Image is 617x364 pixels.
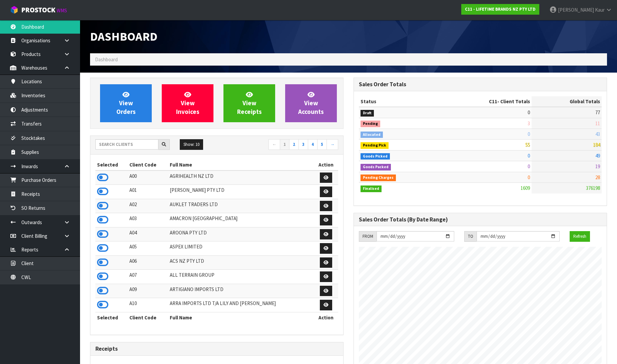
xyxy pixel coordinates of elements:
span: View Orders [116,91,136,116]
span: ProStock [21,6,55,14]
span: 0 [528,131,530,137]
a: ViewInvoices [162,84,213,122]
span: 11 [595,120,600,127]
span: Goods Packed [361,164,391,171]
a: 4 [308,139,318,150]
span: Dashboard [90,29,157,44]
span: 3 [528,120,530,127]
span: 0 [528,174,530,181]
a: 5 [317,139,327,150]
img: cube-alt.png [10,6,18,14]
td: A04 [128,227,168,241]
td: A01 [128,185,168,199]
span: Dashboard [95,56,118,63]
span: 77 [595,109,600,116]
span: 28 [595,174,600,181]
a: ViewOrders [100,84,152,122]
span: View Invoices [176,91,199,116]
a: 3 [298,139,308,150]
span: 0 [528,163,530,170]
span: Kaur [595,7,605,13]
strong: C11 - LIFETIME BRANDS NZ PTY LTD [465,6,536,12]
td: A09 [128,284,168,298]
td: [PERSON_NAME] PTY LTD [168,185,314,199]
a: 2 [289,139,299,150]
h3: Sales Order Totals (By Date Range) [359,216,602,223]
th: Selected [95,312,128,323]
th: Status [359,96,439,107]
span: Pending Pick [361,142,389,149]
span: [PERSON_NAME] [558,7,594,13]
th: Client Code [128,160,168,170]
span: 0 [528,153,530,159]
div: FROM [359,231,377,242]
span: 0 [528,109,530,116]
th: Action [314,160,338,170]
a: → [327,139,338,150]
span: Finalised [361,185,382,192]
input: Search clients [95,139,158,150]
td: AGRIHEALTH NZ LTD [168,171,314,185]
th: Selected [95,160,128,170]
small: WMS [57,7,67,14]
h3: Receipts [95,346,338,352]
span: 184 [593,142,600,148]
td: A06 [128,255,168,270]
a: ViewAccounts [285,84,337,122]
span: Pending [361,121,380,127]
span: C11 [489,98,497,105]
span: 49 [595,153,600,159]
span: 55 [525,142,530,148]
a: ViewReceipts [223,84,275,122]
th: Client Code [128,312,168,323]
th: - Client Totals [439,96,532,107]
td: ARRA IMPORTS LTD T/A LILY AND [PERSON_NAME] [168,298,314,312]
td: A05 [128,241,168,256]
th: Action [314,312,338,323]
nav: Page navigation [222,139,338,151]
td: A00 [128,171,168,185]
button: Show: 10 [180,139,203,150]
td: A10 [128,298,168,312]
div: TO [464,231,477,242]
span: 43 [595,131,600,137]
td: A02 [128,199,168,213]
td: ACS NZ PTY LTD [168,255,314,270]
td: AMACRON [GEOGRAPHIC_DATA] [168,213,314,227]
a: ← [268,139,280,150]
span: 19 [595,163,600,170]
td: ASPEX LIMITED [168,241,314,256]
a: 1 [280,139,289,150]
td: A03 [128,213,168,227]
span: Draft [361,110,374,117]
td: AUKLET TRADERS LTD [168,199,314,213]
th: Global Totals [532,96,602,107]
th: Full Name [168,160,314,170]
th: Full Name [168,312,314,323]
span: Pending Charges [361,175,396,181]
span: View Accounts [298,91,324,116]
a: C11 - LIFETIME BRANDS NZ PTY LTD [461,4,539,15]
td: AROONA PTY LTD [168,227,314,241]
span: Allocated [361,132,383,138]
td: ALL TERRAIN GROUP [168,270,314,284]
span: 1609 [521,185,530,191]
span: Goods Picked [361,153,390,160]
td: A07 [128,270,168,284]
h3: Sales Order Totals [359,81,602,88]
button: Refresh [570,231,590,242]
td: ARTIGIANO IMPORTS LTD [168,284,314,298]
span: 376198 [586,185,600,191]
span: View Receipts [237,91,262,116]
